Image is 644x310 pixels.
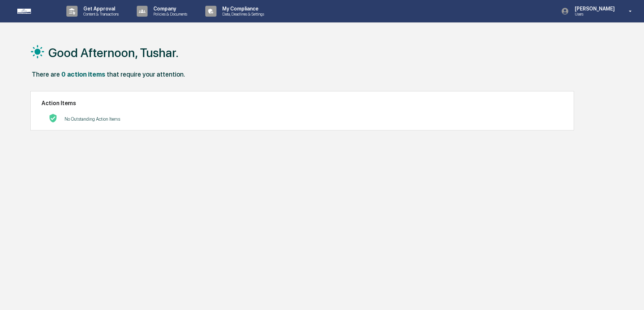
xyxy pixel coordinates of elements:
img: logo [17,9,52,14]
p: My Compliance [216,6,268,12]
p: Users [569,12,618,17]
img: No Actions logo [49,114,57,122]
p: [PERSON_NAME] [569,6,618,12]
h2: Action Items [41,100,563,107]
p: Get Approval [78,6,122,12]
p: Company [148,6,191,12]
h1: Good Afternoon, Tushar. [48,46,179,60]
div: There are [32,70,60,78]
p: Policies & Documents [148,12,191,17]
p: Data, Deadlines & Settings [216,12,268,17]
p: No Outstanding Action Items [65,116,120,122]
div: that require your attention. [107,70,185,78]
div: 0 action items [61,70,105,78]
p: Content & Transactions [78,12,122,17]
